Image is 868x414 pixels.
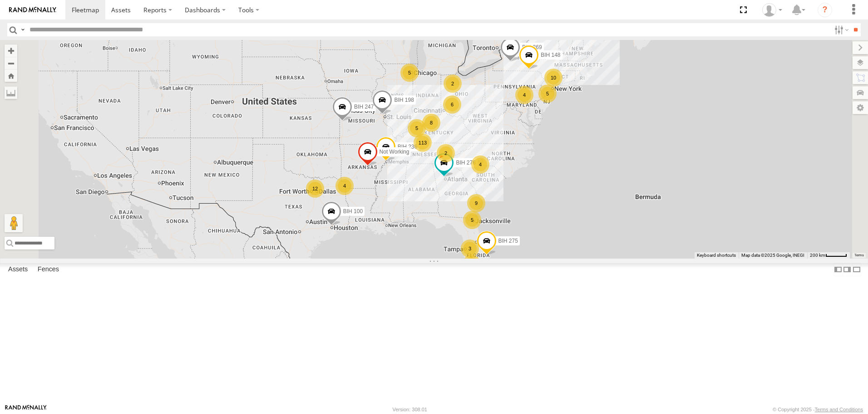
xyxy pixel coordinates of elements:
div: 5 [463,211,481,229]
div: 3 [463,255,481,273]
img: rand-logo.svg [9,7,56,13]
div: 6 [443,95,461,114]
span: BIH 276 [456,160,475,166]
div: 2 [444,75,462,93]
span: BIH 148 [541,52,560,59]
i: ? [818,3,832,17]
div: Version: 308.01 [393,407,427,412]
div: 5 [538,85,557,103]
button: Keyboard shortcuts [697,252,736,259]
label: Map Settings [853,101,868,114]
label: Search Filter Options [831,23,850,36]
a: Terms (opens in new tab) [854,253,864,257]
span: BIH 100 [343,208,363,214]
button: Drag Pegman onto the map to open Street View [5,214,23,232]
div: 8 [422,114,440,132]
div: © Copyright 2025 - [773,407,863,412]
div: 113 [414,134,432,152]
a: Visit our Website [5,405,47,414]
div: 9 [467,194,485,212]
button: Zoom out [5,57,17,70]
label: Dock Summary Table to the Left [833,263,843,276]
label: Search Query [19,23,26,36]
div: 12 [306,180,324,198]
span: BIH 247 [354,104,374,110]
label: Dock Summary Table to the Right [843,263,852,276]
button: Zoom Home [5,70,17,82]
div: 5 [408,119,426,137]
span: Map data ©2025 Google, INEGI [741,253,804,258]
label: Fences [33,264,64,276]
div: Nele . [759,3,785,17]
div: 4 [335,177,354,195]
span: 200 km [810,253,825,258]
div: 4 [471,155,489,174]
div: 2 [437,144,455,162]
span: BIH 269 [522,44,542,50]
div: 10 [544,69,562,87]
span: Not Working [380,149,409,155]
div: 5 [400,64,419,82]
label: Measure [5,86,17,99]
span: BIH 275 [498,238,518,244]
label: Hide Summary Table [852,263,861,276]
div: 3 [461,239,479,258]
button: Map Scale: 200 km per 44 pixels [807,252,850,259]
span: BIH 198 [394,97,414,104]
a: Terms and Conditions [815,407,863,412]
button: Zoom in [5,45,17,57]
label: Assets [4,264,32,276]
div: 4 [515,86,533,104]
span: BIH 236 [398,144,417,150]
